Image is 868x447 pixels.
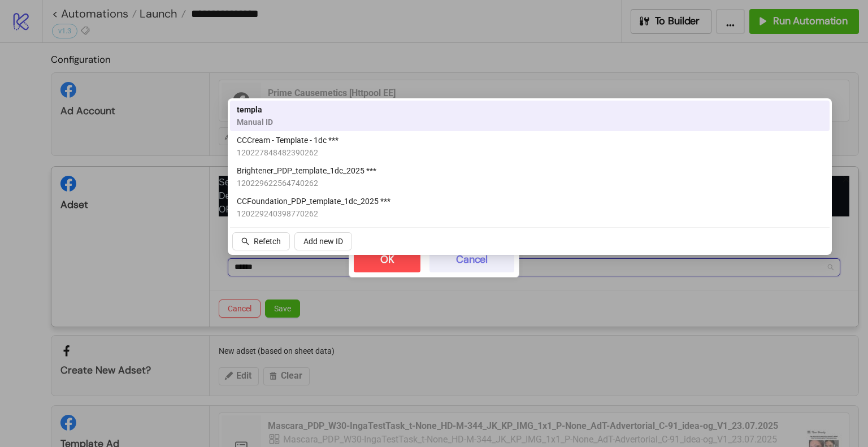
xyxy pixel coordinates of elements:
[380,253,394,266] div: OK
[237,134,338,146] span: CCCream - Template - 1dc ***
[354,248,420,272] button: OK
[237,164,376,177] span: Brightener_PDP_template_1dc_2025 ***
[230,101,830,131] div: templa
[254,237,281,246] span: Refetch
[429,248,514,272] button: Cancel
[237,103,273,116] span: templa
[237,177,376,189] span: 120229622564740262
[303,237,343,246] span: Add new ID
[294,232,352,250] button: Add new ID
[241,237,249,245] span: search
[237,195,390,207] span: CCFoundation_PDP_template_1dc_2025 ***
[237,146,338,159] span: 120227848482390262
[237,207,390,220] span: 120229240398770262
[230,162,830,192] div: Brightener_PDP_template_1dc_2025 ***
[230,131,830,162] div: CCCream - Template - 1dc ***
[237,116,273,128] span: Manual ID
[232,232,290,250] button: Refetch
[230,192,830,223] div: CCFoundation_PDP_template_1dc_2025 ***
[456,253,488,266] div: Cancel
